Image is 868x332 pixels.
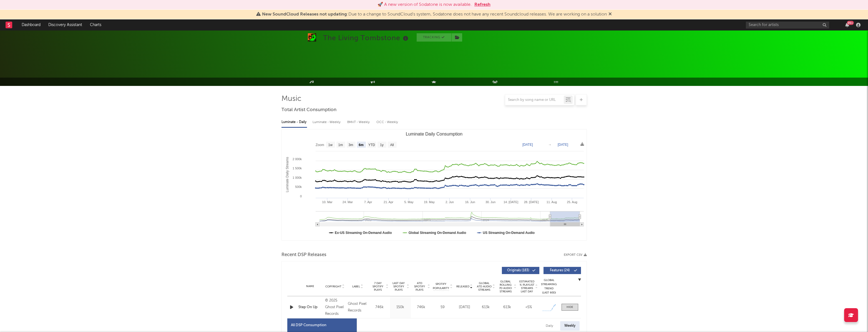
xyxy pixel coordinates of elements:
text: Zoom [316,143,324,147]
span: Estimated % Playlist Streams Last Day [519,280,535,293]
button: Refresh [474,1,490,8]
span: New SoundCloud Releases not updating [262,12,347,17]
text: [DATE] [558,143,568,147]
span: Last Day Spotify Plays [391,282,406,292]
div: 🚀 A new version of Sodatone is now available. [378,1,472,8]
text: 19. May [424,200,435,204]
button: Originals(183) [502,267,539,274]
text: US Streaming On-Demand Audio [483,231,535,235]
div: 746k [371,305,389,310]
text: 16. Jun [465,200,475,204]
div: The Living Tombstone [323,33,410,42]
text: 1w [328,143,333,147]
text: 1m [338,143,343,147]
div: All DSP Consumption [291,322,326,329]
text: 28. [DATE] [524,200,539,204]
text: All [390,143,394,147]
text: 2. Jun [446,200,454,204]
div: Weekly [560,321,580,331]
text: → [548,143,552,147]
text: 1 000k [292,176,302,179]
div: Luminate - Weekly [313,118,342,127]
div: 613k [498,305,517,310]
div: 150k [391,305,409,310]
span: Released [456,285,469,288]
div: 99 + [847,21,854,25]
div: <5% [519,305,538,310]
text: 0 [300,195,301,198]
button: Export CSV [564,253,587,257]
a: Step On Up [298,305,322,310]
span: Recent DSP Releases [281,252,326,258]
text: YTD [368,143,375,147]
text: Ex-US Streaming On-Demand Audio [335,231,392,235]
text: [DATE] [522,143,533,147]
div: 746k [412,305,430,310]
a: Dashboard [18,19,44,30]
div: Daily [542,321,557,331]
text: Luminate Daily Consumption [406,132,462,136]
div: © 2025 Ghost Pixel Records [325,297,345,317]
text: Luminate Daily Streams [285,157,289,192]
div: Ghost Pixel Records [348,301,368,314]
text: 3m [348,143,353,147]
text: 24. Mar [342,200,353,204]
span: Global Rolling 7D Audio Streams [498,280,513,293]
text: 1 500k [292,167,302,170]
text: 5. May [404,200,414,204]
text: 2 000k [292,157,302,161]
text: 14. [DATE] [504,200,518,204]
div: OCC - Weekly [376,118,399,127]
span: Dismiss [608,12,612,17]
div: Name [298,284,322,288]
span: Copyright [325,285,341,288]
text: Global Streaming On-Demand Audio [408,231,466,235]
text: 21. Apr [384,200,393,204]
span: : Due to a change to SoundCloud's system, Sodatone does not have any recent Soundcloud releases. ... [262,12,607,17]
input: Search by song name or URL [505,98,564,102]
text: 6m [359,143,363,147]
span: Features ( 24 ) [547,269,573,272]
text: 10. Mar [322,200,333,204]
span: Global ATD Audio Streams [477,282,492,292]
text: 500k [295,185,302,188]
span: 7 Day Spotify Plays [371,282,385,292]
text: 25. Aug [567,200,577,204]
text: 11. Aug [546,200,557,204]
span: Originals ( 183 ) [505,269,531,272]
button: Features(24) [544,267,581,274]
input: Search for artists [746,22,829,29]
span: Total Artist Consumption [281,107,336,113]
div: BMAT - Weekly [347,118,371,127]
text: 30. Jun [485,200,495,204]
text: 1y [380,143,384,147]
div: Luminate - Daily [281,118,307,127]
span: Spotify Popularity [433,282,449,290]
div: 59 [433,305,452,310]
span: Label [352,285,360,288]
a: Discovery Assistant [44,19,86,30]
div: [DATE] [455,305,474,310]
a: Charts [86,19,105,30]
div: Global Streaming Trend (Last 60D) [541,278,557,295]
button: 99+ [845,23,849,27]
div: 613k [477,305,495,310]
svg: Luminate Daily Consumption [282,129,587,240]
button: Tracking [417,33,451,42]
span: ATD Spotify Plays [412,282,427,292]
text: 7. Apr [364,200,372,204]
